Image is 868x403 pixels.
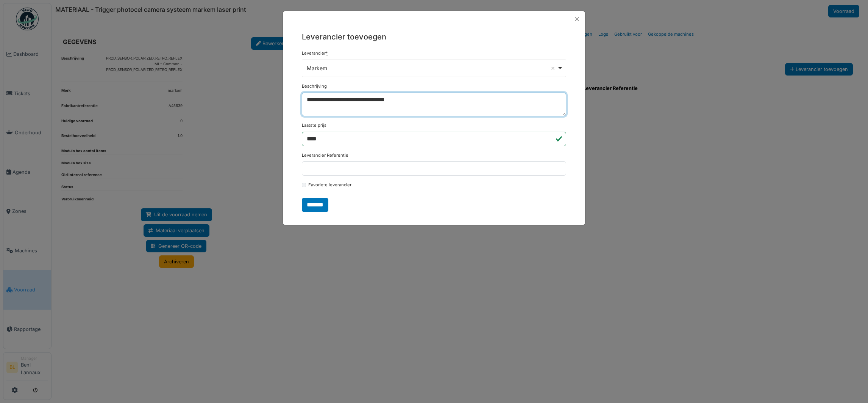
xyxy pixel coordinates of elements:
label: Laatste prijs [302,122,326,129]
label: Favoriete leverancier [308,182,351,188]
button: Remove item: '1385' [549,65,557,72]
label: Leverancier [302,50,328,57]
label: Leverancier Referentie [302,152,348,159]
abbr: Verplicht [326,50,328,56]
div: Markem [307,64,557,72]
label: Beschrijving [302,83,327,90]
